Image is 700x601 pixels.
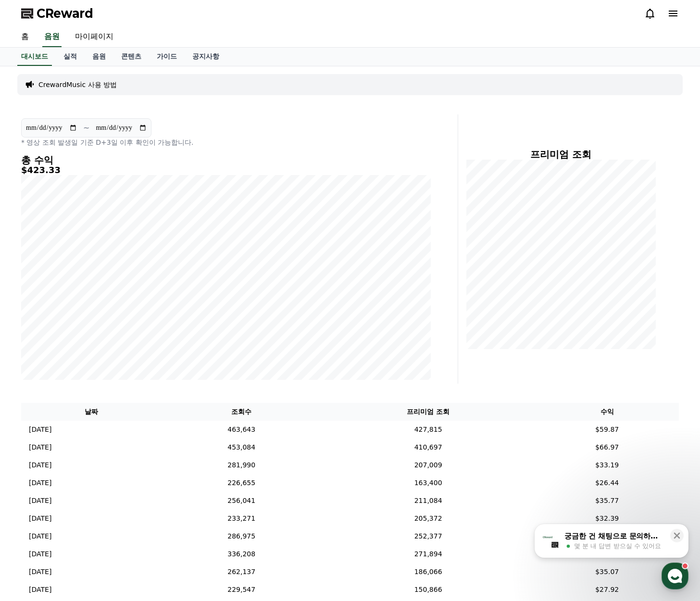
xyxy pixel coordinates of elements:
[535,456,679,474] td: $33.19
[162,581,321,599] td: 229,547
[321,403,536,421] th: 프리미엄 조회
[162,527,321,545] td: 286,975
[466,149,656,160] h4: 프리미엄 조회
[162,492,321,510] td: 256,041
[535,563,679,581] td: $35.07
[321,492,536,510] td: 211,084
[113,48,149,66] a: 콘텐츠
[42,27,62,47] a: 음원
[17,48,52,66] a: 대시보드
[321,510,536,527] td: 205,372
[321,456,536,474] td: 207,009
[535,474,679,492] td: $26.44
[29,425,51,435] p: [DATE]
[37,6,93,21] span: CReward
[21,165,431,175] h5: $423.33
[321,563,536,581] td: 186,066
[162,421,321,438] td: 463,643
[535,492,679,510] td: $35.77
[321,421,536,438] td: 427,815
[85,48,113,66] a: 음원
[321,581,536,599] td: 150,866
[321,474,536,492] td: 163,400
[29,549,51,559] p: [DATE]
[535,510,679,527] td: $32.39
[185,48,227,66] a: 공지사항
[21,6,93,21] a: CReward
[21,155,431,165] h4: 총 수익
[321,438,536,456] td: 410,697
[29,567,51,577] p: [DATE]
[535,403,679,421] th: 수익
[535,438,679,456] td: $66.97
[162,563,321,581] td: 262,137
[29,496,51,506] p: [DATE]
[535,581,679,599] td: $27.92
[162,510,321,527] td: 233,271
[535,421,679,438] td: $59.87
[56,48,85,66] a: 실적
[38,80,117,89] a: CrewardMusic 사용 방법
[162,545,321,563] td: 336,208
[29,460,51,470] p: [DATE]
[29,442,51,452] p: [DATE]
[67,27,121,47] a: 마이페이지
[29,513,51,524] p: [DATE]
[29,531,51,541] p: [DATE]
[162,403,321,421] th: 조회수
[29,478,51,488] p: [DATE]
[162,456,321,474] td: 281,990
[83,122,89,134] p: ~
[162,438,321,456] td: 453,084
[162,474,321,492] td: 226,655
[149,48,185,66] a: 가이드
[29,585,51,595] p: [DATE]
[321,545,536,563] td: 271,894
[21,403,162,421] th: 날짜
[21,138,431,147] p: * 영상 조회 발생일 기준 D+3일 이후 확인이 가능합니다.
[321,527,536,545] td: 252,377
[13,27,37,47] a: 홈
